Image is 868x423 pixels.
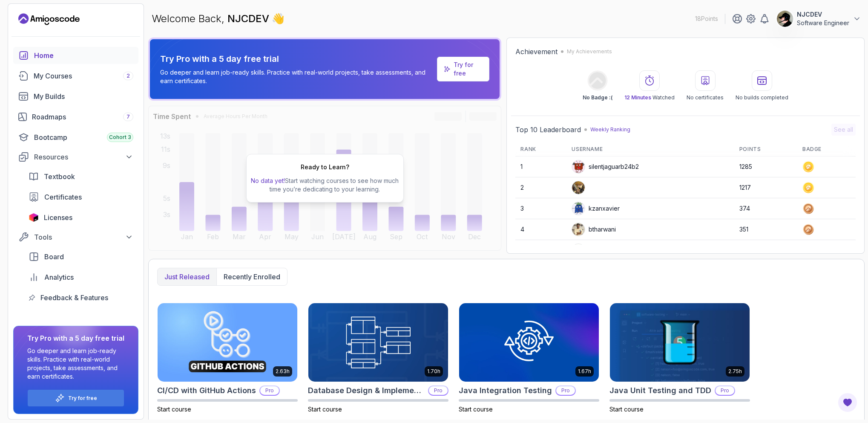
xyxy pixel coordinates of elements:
[515,46,558,57] h2: Achievement
[301,163,349,171] h2: Ready to Learn?
[44,272,74,282] span: Analytics
[23,248,138,265] a: board
[34,232,133,242] div: Tools
[250,177,400,194] p: Start watching courses to see how much time you’re dedicating to your learning.
[429,386,448,395] p: Pro
[734,219,797,240] td: 351
[572,160,585,173] img: default monster avatar
[566,142,734,156] th: Username
[515,219,566,240] td: 4
[44,212,72,223] span: Licenses
[27,389,124,407] button: Try for free
[308,385,425,397] h2: Database Design & Implementation
[152,12,285,26] p: Welcome Back,
[270,10,287,28] span: 👋
[29,213,39,222] img: jetbrains icon
[308,406,342,413] span: Start course
[160,68,434,85] p: Go deeper and learn job-ready skills. Practice with real-world projects, take assessments, and ea...
[609,385,711,397] h2: Java Unit Testing and TDD
[308,303,448,382] img: Database Design & Implementation card
[13,129,138,146] a: bootcamp
[34,91,133,101] div: My Builds
[515,240,566,261] td: 5
[23,188,138,206] a: certificates
[216,268,287,285] button: Recently enrolled
[308,303,448,414] a: Database Design & Implementation card1.70hDatabase Design & ImplementationProStart course
[158,303,297,382] img: CI/CD with GitHub Actions card
[164,272,210,282] p: Just released
[27,347,124,381] p: Go deeper and learn job-ready skills. Practice with real-world projects, take assessments, and ea...
[23,168,138,185] a: textbook
[158,268,216,285] button: Just released
[68,395,97,402] p: Try for free
[459,406,493,413] span: Start course
[837,392,858,413] button: Open Feedback Button
[609,406,644,413] span: Start course
[831,124,856,136] button: See all
[44,171,75,182] span: Textbook
[109,134,131,141] span: Cohort 3
[515,177,566,198] td: 2
[13,149,138,165] button: Resources
[459,303,599,382] img: Java Integration Testing card
[44,252,64,262] span: Board
[572,244,585,257] img: user profile image
[777,11,793,27] img: user profile image
[160,53,434,65] p: Try Pro with a 5 day free trial
[44,192,82,202] span: Certificates
[23,269,138,286] a: analytics
[556,386,575,395] p: Pro
[515,198,566,219] td: 3
[260,386,279,395] p: Pro
[687,94,724,101] p: No certificates
[572,202,585,215] img: default monster avatar
[776,10,861,27] button: user profile imageNJCDEVSoftware Engineer
[13,67,138,84] a: courses
[34,50,133,61] div: Home
[609,303,750,414] a: Java Unit Testing and TDD card2.75hJava Unit Testing and TDDProStart course
[459,385,552,397] h2: Java Integration Testing
[459,303,599,414] a: Java Integration Testing card1.67hJava Integration TestingProStart course
[624,94,675,101] p: Watched
[32,112,133,122] div: Roadmaps
[797,19,849,27] p: Software Engineer
[572,202,620,215] div: kzanxavier
[227,12,272,25] span: NJCDEV
[126,72,130,79] span: 2
[572,223,616,236] div: btharwani
[572,223,585,236] img: user profile image
[578,368,591,375] p: 1.67h
[515,125,581,135] h2: Top 10 Leaderboard
[157,303,298,414] a: CI/CD with GitHub Actions card2.63hCI/CD with GitHub ActionsProStart course
[590,126,630,133] p: Weekly Ranking
[734,240,797,261] td: 291
[427,368,440,375] p: 1.70h
[583,94,612,101] p: No Badge :(
[34,132,133,142] div: Bootcamp
[13,88,138,105] a: builds
[515,156,566,177] td: 1
[34,71,133,81] div: My Courses
[572,243,609,257] div: alshark
[23,289,138,306] a: feedback
[40,293,108,303] span: Feedback & Features
[797,10,849,19] p: NJCDEV
[624,94,651,101] span: 12 Minutes
[454,61,483,78] a: Try for free
[224,272,280,282] p: Recently enrolled
[734,156,797,177] td: 1285
[34,152,133,162] div: Resources
[572,160,639,174] div: silentjaguarb24b2
[572,181,585,194] img: user profile image
[716,386,734,395] p: Pro
[797,142,856,156] th: Badge
[515,142,566,156] th: Rank
[18,12,80,26] a: Landing page
[610,303,750,382] img: Java Unit Testing and TDD card
[13,47,138,64] a: home
[695,14,718,23] p: 18 Points
[276,368,290,375] p: 2.63h
[251,177,285,184] span: No data yet!
[734,198,797,219] td: 374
